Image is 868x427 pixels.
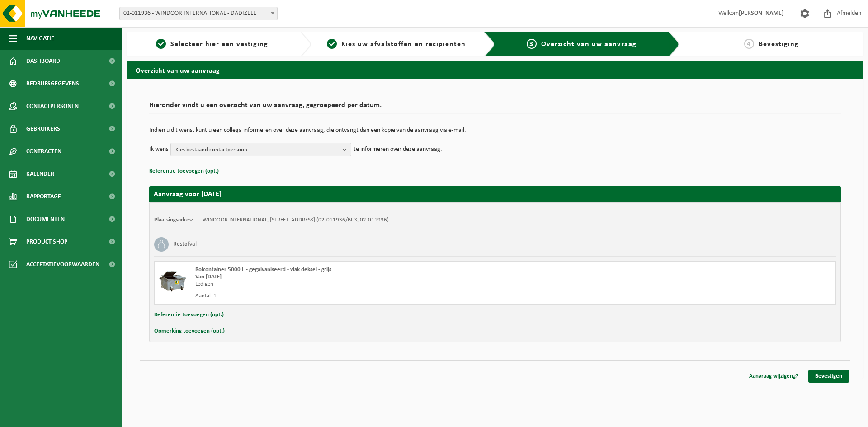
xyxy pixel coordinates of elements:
[195,281,531,288] div: Ledigen
[195,292,531,300] div: Aantal: 1
[149,127,841,134] p: Indien u dit wenst kunt u een collega informeren over deze aanvraag, die ontvangt dan een kopie v...
[203,216,389,224] td: WINDOOR INTERNATIONAL, [STREET_ADDRESS] (02-011936/BUS, 02-011936)
[195,274,222,280] strong: Van [DATE]
[195,267,331,272] span: Rolcontainer 5000 L - gegalvaniseerd - vlak deksel - grijs
[744,39,754,49] span: 4
[742,370,806,383] a: Aanvraag wijzigen
[808,370,849,383] a: Bevestigen
[26,185,61,208] span: Rapportage
[170,41,268,48] span: Selecteer hier een vestiging
[131,39,293,50] a: 1Selecteer hier een vestiging
[26,50,60,72] span: Dashboard
[26,230,67,253] span: Product Shop
[154,309,224,321] button: Referentie toevoegen (opt.)
[26,72,79,95] span: Bedrijfsgegevens
[119,7,278,20] span: 02-011936 - WINDOOR INTERNATIONAL - DADIZELE
[26,253,99,276] span: Acceptatievoorwaarden
[154,191,222,198] strong: Aanvraag voor [DATE]
[327,39,337,49] span: 2
[175,143,339,157] span: Kies bestaand contactpersoon
[316,39,477,50] a: 2Kies uw afvalstoffen en recipiënten
[341,41,466,48] span: Kies uw afvalstoffen en recipiënten
[173,237,197,252] h3: Restafval
[154,325,225,337] button: Opmerking toevoegen (opt.)
[541,41,637,48] span: Overzicht van uw aanvraag
[149,165,219,177] button: Referentie toevoegen (opt.)
[156,39,166,49] span: 1
[739,10,784,17] strong: [PERSON_NAME]
[26,140,61,163] span: Contracten
[127,61,863,79] h2: Overzicht van uw aanvraag
[26,163,54,185] span: Kalender
[154,217,193,223] strong: Plaatsingsadres:
[26,27,54,50] span: Navigatie
[149,143,168,156] p: Ik wens
[354,143,442,156] p: te informeren over deze aanvraag.
[759,41,799,48] span: Bevestiging
[149,102,841,114] h2: Hieronder vindt u een overzicht van uw aanvraag, gegroepeerd per datum.
[26,95,79,117] span: Contactpersonen
[527,39,537,49] span: 3
[170,143,351,156] button: Kies bestaand contactpersoon
[26,117,60,140] span: Gebruikers
[159,266,186,293] img: WB-5000-GAL-GY-01.png
[26,208,65,230] span: Documenten
[120,7,277,20] span: 02-011936 - WINDOOR INTERNATIONAL - DADIZELE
